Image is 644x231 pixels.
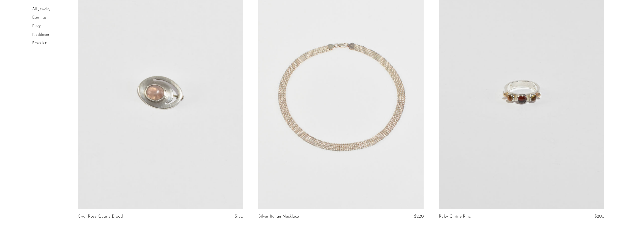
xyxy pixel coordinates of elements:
[594,214,604,219] span: $200
[32,41,48,45] a: Bracelets
[439,214,471,219] a: Ruby Citrine Ring
[32,33,50,37] a: Necklaces
[414,214,424,219] span: $220
[32,16,46,20] a: Earrings
[32,24,41,28] a: Rings
[78,214,124,219] a: Oval Rose Quartz Brooch
[258,214,299,219] a: Silver Italian Necklace
[235,214,243,219] span: $150
[32,7,50,11] a: All Jewelry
